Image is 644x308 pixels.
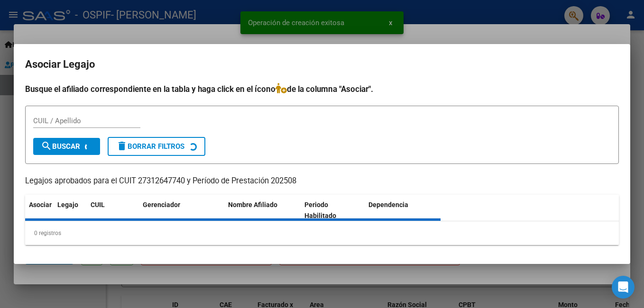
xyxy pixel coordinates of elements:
mat-icon: delete [116,140,128,152]
datatable-header-cell: Dependencia [365,195,441,226]
span: CUIL [91,201,105,208]
datatable-header-cell: CUIL [87,195,139,226]
span: Legajo [57,201,78,208]
span: Dependencia [368,201,408,208]
p: Legajos aprobados para el CUIT 27312647740 y Período de Prestación 202508 [25,175,619,187]
span: Asociar [29,201,52,208]
div: 0 registros [25,221,619,245]
h4: Busque el afiliado correspondiente en la tabla y haga click en el ícono de la columna "Asociar". [25,83,619,95]
datatable-header-cell: Periodo Habilitado [301,195,365,226]
button: Borrar Filtros [108,137,205,156]
datatable-header-cell: Gerenciador [139,195,224,226]
mat-icon: search [41,140,52,152]
span: Borrar Filtros [116,142,184,151]
datatable-header-cell: Nombre Afiliado [224,195,301,226]
button: Buscar [33,138,100,155]
datatable-header-cell: Asociar [25,195,54,226]
h2: Asociar Legajo [25,55,619,73]
span: Gerenciador [143,201,180,208]
div: Open Intercom Messenger [612,276,635,299]
datatable-header-cell: Legajo [54,195,87,226]
span: Nombre Afiliado [228,201,277,208]
span: Buscar [41,142,80,151]
span: Periodo Habilitado [304,201,336,219]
